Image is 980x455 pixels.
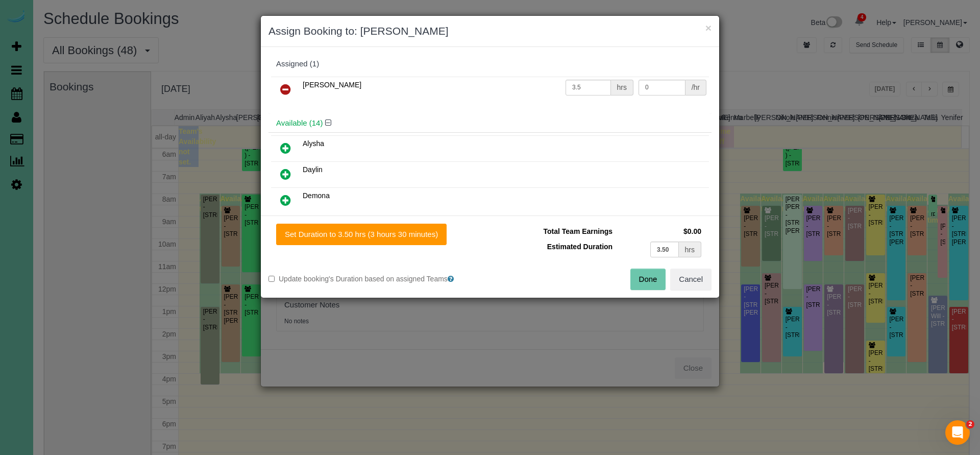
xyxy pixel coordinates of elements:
[303,165,323,174] span: Daylin
[670,269,712,290] button: Cancel
[966,420,974,428] span: 2
[685,80,706,95] div: /hr
[268,276,275,282] input: Update booking's Duration based on assigned Teams
[945,420,970,445] iframe: Intercom live chat
[615,224,704,239] td: $0.00
[679,242,701,257] div: hrs
[268,274,482,284] label: Update booking's Duration based on assigned Teams
[630,269,666,290] button: Done
[276,60,704,68] div: Assigned (1)
[303,191,330,200] span: Demona
[498,224,615,239] td: Total Team Earnings
[303,81,361,89] span: [PERSON_NAME]
[547,243,612,251] span: Estimated Duration
[611,80,633,95] div: hrs
[303,139,324,148] span: Alysha
[268,23,712,39] h3: Assign Booking to: [PERSON_NAME]
[276,224,447,245] button: Set Duration to 3.50 hrs (3 hours 30 minutes)
[705,22,712,33] button: ×
[276,119,704,128] h4: Available (14)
